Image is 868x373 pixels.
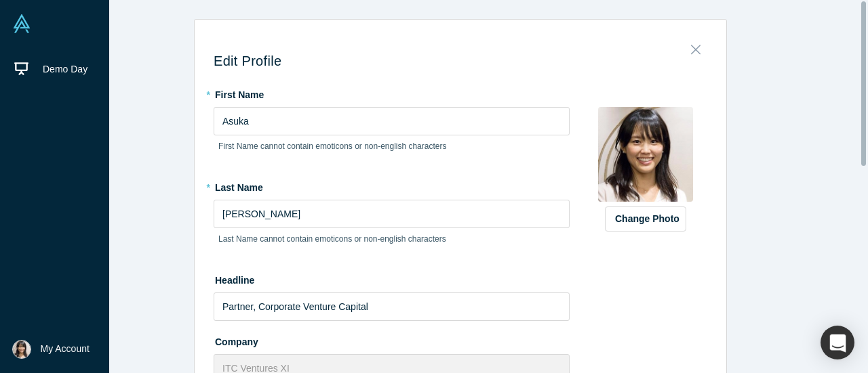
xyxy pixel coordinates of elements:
[214,292,570,321] input: Partner, CEO
[598,107,693,202] img: Profile user default
[214,53,707,69] h3: Edit Profile
[12,14,31,33] img: Alchemist Vault Logo
[218,140,565,152] p: First Name cannot contain emoticons or non-english characters
[682,37,710,56] button: Close
[41,342,90,356] span: My Account
[12,340,90,359] button: My Account
[218,233,565,245] p: Last Name cannot contain emoticons or non-english characters
[214,83,570,102] label: First Name
[214,330,570,349] label: Company
[12,340,31,359] img: Asuka Yokouchi's Account
[43,64,87,74] span: Demo Day
[214,269,570,288] label: Headline
[605,206,686,232] button: Change Photo
[214,176,570,195] label: Last Name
